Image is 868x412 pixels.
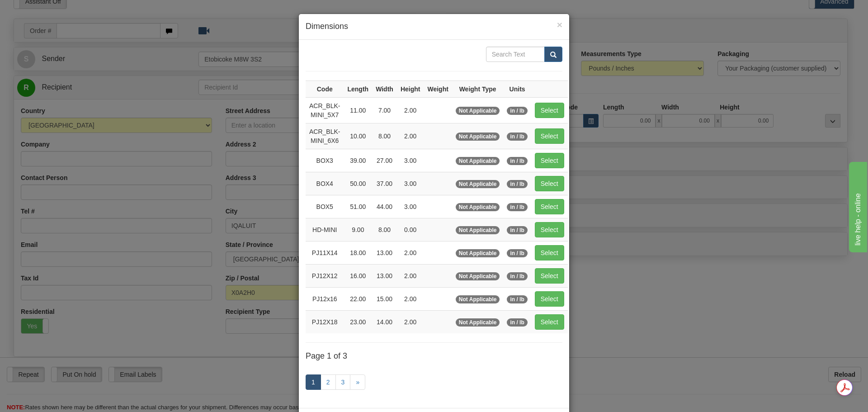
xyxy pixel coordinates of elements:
[7,5,84,16] div: live help - online
[397,172,424,195] td: 3.00
[535,128,564,144] button: Select
[335,374,351,390] a: 3
[557,20,562,29] button: Close
[535,314,564,330] button: Select
[424,81,452,97] th: Weight
[535,222,564,237] button: Select
[397,218,424,241] td: 0.00
[507,272,527,280] span: in / lb
[397,264,424,287] td: 2.00
[456,107,500,115] span: Not Applicable
[306,123,344,149] td: ACR_BLK-MINI_6X6
[535,268,564,284] button: Select
[344,241,372,264] td: 18.00
[456,157,500,165] span: Not Applicable
[456,318,500,327] span: Not Applicable
[372,149,397,172] td: 27.00
[397,97,424,123] td: 2.00
[344,81,372,97] th: Length
[503,81,531,97] th: Units
[456,272,500,280] span: Not Applicable
[535,103,564,118] button: Select
[397,195,424,218] td: 3.00
[535,176,564,191] button: Select
[306,97,344,123] td: ACR_BLK-MINI_5X7
[456,203,500,211] span: Not Applicable
[397,241,424,264] td: 2.00
[507,318,527,327] span: in / lb
[456,249,500,257] span: Not Applicable
[306,21,562,33] h4: Dimensions
[557,19,562,30] span: ×
[344,97,372,123] td: 11.00
[397,149,424,172] td: 3.00
[456,226,500,234] span: Not Applicable
[344,195,372,218] td: 51.00
[306,374,321,390] a: 1
[306,218,344,241] td: HD-MINI
[306,149,344,172] td: BOX3
[344,149,372,172] td: 39.00
[452,81,504,97] th: Weight Type
[306,241,344,264] td: PJ11X14
[344,310,372,333] td: 23.00
[397,81,424,97] th: Height
[306,352,562,361] h4: Page 1 of 3
[372,241,397,264] td: 13.00
[456,180,500,188] span: Not Applicable
[507,295,527,303] span: in / lb
[344,264,372,287] td: 16.00
[306,195,344,218] td: BOX5
[507,180,527,188] span: in / lb
[372,310,397,333] td: 14.00
[535,153,564,168] button: Select
[397,123,424,149] td: 2.00
[507,107,527,115] span: in / lb
[344,218,372,241] td: 9.00
[372,218,397,241] td: 8.00
[456,133,500,141] span: Not Applicable
[372,264,397,287] td: 13.00
[321,374,336,390] a: 2
[456,295,500,303] span: Not Applicable
[535,245,564,260] button: Select
[847,160,867,252] iframe: chat widget
[344,123,372,149] td: 10.00
[535,199,564,214] button: Select
[306,172,344,195] td: BOX4
[306,264,344,287] td: PJ12X12
[486,47,545,62] input: Search Text
[372,81,397,97] th: Width
[397,310,424,333] td: 2.00
[507,226,527,234] span: in / lb
[372,97,397,123] td: 7.00
[507,249,527,257] span: in / lb
[306,287,344,310] td: PJ12x16
[372,172,397,195] td: 37.00
[372,195,397,218] td: 44.00
[344,172,372,195] td: 50.00
[507,157,527,165] span: in / lb
[507,133,527,141] span: in / lb
[507,203,527,211] span: in / lb
[372,123,397,149] td: 8.00
[397,287,424,310] td: 2.00
[344,287,372,310] td: 22.00
[306,310,344,333] td: PJ12X18
[306,81,344,97] th: Code
[350,374,365,390] a: »
[535,291,564,307] button: Select
[372,287,397,310] td: 15.00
